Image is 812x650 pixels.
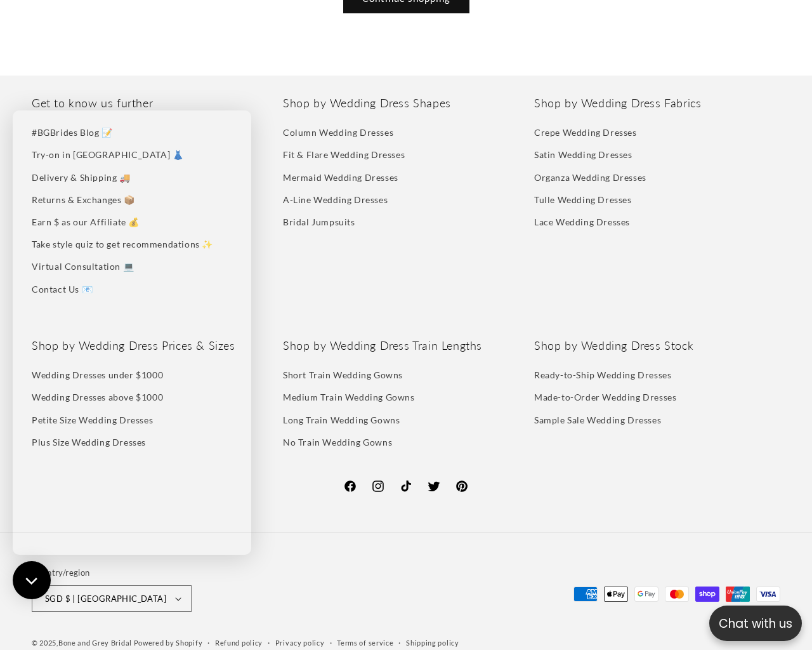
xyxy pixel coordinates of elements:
button: Open chatbox [709,606,802,641]
span: SGD $ | [GEOGRAPHIC_DATA] [45,593,166,606]
a: Bone and Grey Bridal [58,639,132,647]
a: Long Train Wedding Gowns [283,409,400,431]
a: Powered by Shopify [134,639,203,647]
button: SGD $ | [GEOGRAPHIC_DATA] [32,585,192,612]
h2: Shop by Wedding Dress Stock [534,338,780,353]
a: Sample Sale Wedding Dresses [534,409,661,431]
a: Organza Wedding Dresses [534,166,646,189]
a: Ready-to-Ship Wedding Dresses [534,367,671,386]
h2: Shop by Wedding Dress Fabrics [534,96,780,110]
h2: Get to know us further [32,96,278,110]
a: Made-to-Order Wedding Dresses [534,386,676,408]
a: Short Train Wedding Gowns [283,367,403,386]
a: Refund policy [215,637,263,649]
h2: Shop by Wedding Dress Train Lengths [283,338,529,353]
a: Medium Train Wedding Gowns [283,386,415,408]
h2: Shop by Wedding Dress Shapes [283,96,529,110]
a: Privacy policy [275,637,325,649]
a: Satin Wedding Dresses [534,143,632,166]
a: No Train Wedding Gowns [283,431,392,453]
a: Tulle Wedding Dresses [534,189,632,211]
p: Chat with us [709,614,802,633]
a: Lace Wedding Dresses [534,211,630,233]
small: © 2025, [32,639,132,647]
a: Terms of service [337,637,393,649]
a: A-Line Wedding Dresses [283,189,388,211]
a: Bridal Jumpsuits [283,211,355,233]
a: Crepe Wedding Dresses [534,124,637,143]
h2: Country/region [32,567,192,580]
a: Column Wedding Dresses [283,124,393,143]
a: Fit & Flare Wedding Dresses [283,143,405,166]
a: Mermaid Wedding Dresses [283,166,398,189]
a: Shipping policy [406,637,459,649]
